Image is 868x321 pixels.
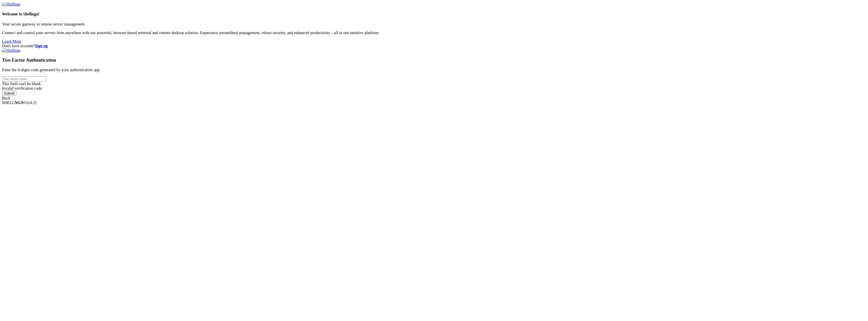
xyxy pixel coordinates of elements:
img: Shellngn [2,2,20,7]
a: Back [2,96,10,100]
span: 4.2.0 [27,101,37,105]
span: SHELL © [2,101,36,105]
input: Submit [2,91,16,96]
div: Don't have account? [2,44,866,48]
div: Invalid verification code. [2,86,866,91]
h4: Welcome to Shellngn! [2,12,866,16]
a: Learn More [2,39,21,43]
p: Connect and control your servers from anywhere with our powerful, browser-based terminal and remo... [2,31,866,35]
img: Shellngn [2,48,20,53]
p: Your secure gateway to remote server management. [2,22,866,27]
input: Two factor code [2,76,47,82]
b: NGN [15,101,24,105]
p: Enter the 6-digits code generated by your authentication app. [2,68,866,72]
div: This field can't be blank [2,82,866,86]
a: Sign up [35,44,48,48]
h3: Two Factor Authentication [2,57,866,63]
